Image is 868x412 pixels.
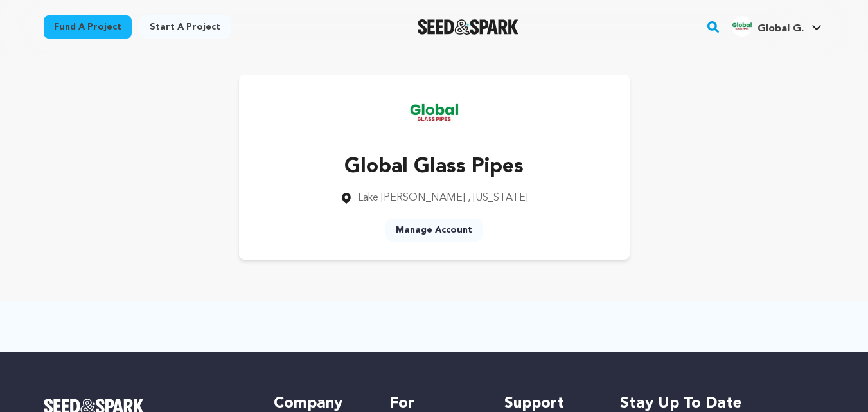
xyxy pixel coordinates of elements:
[385,219,483,242] a: Manage Account
[44,15,132,39] a: Fund a project
[418,19,518,35] a: Seed&Spark Homepage
[729,13,824,37] a: Global G.'s Profile
[340,152,528,183] p: Global Glass Pipes
[468,193,528,203] span: , [US_STATE]
[358,193,465,203] span: Lake [PERSON_NAME]
[139,15,231,39] a: Start a project
[732,16,752,37] img: bd6dcee24f502732.jpg
[757,24,804,34] span: Global G.
[732,16,804,37] div: Global G.'s Profile
[729,13,824,40] span: Global G.'s Profile
[418,19,518,35] img: Seed&Spark Logo Dark Mode
[409,87,460,139] img: https://seedandspark-static.s3.us-east-2.amazonaws.com/images/User/002/310/271/medium/bd6dcee24f5...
